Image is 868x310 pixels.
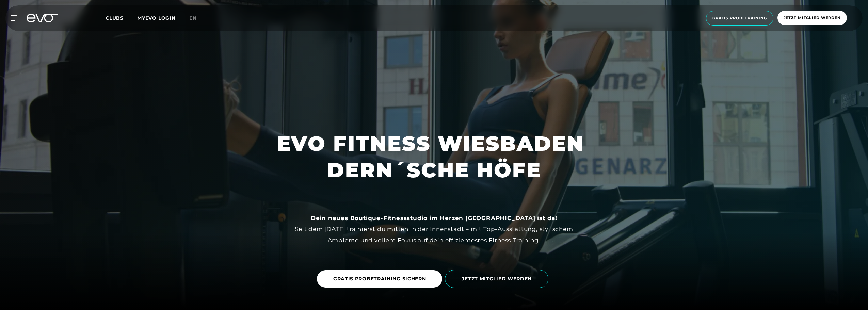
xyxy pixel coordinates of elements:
div: Seit dem [DATE] trainierst du mitten in der Innenstadt – mit Top-Ausstattung, stylischem Ambiente... [281,213,587,246]
a: Gratis Probetraining [704,11,775,26]
strong: Dein neues Boutique-Fitnessstudio im Herzen [GEOGRAPHIC_DATA] ist da! [311,215,557,222]
a: Jetzt Mitglied werden [775,11,849,26]
span: en [189,15,197,21]
a: GRATIS PROBETRAINING SICHERN [317,270,443,288]
a: en [189,14,205,22]
h1: EVO FITNESS WIESBADEN DERN´SCHE HÖFE [277,130,591,183]
span: JETZT MITGLIED WERDEN [462,275,532,282]
a: Clubs [106,15,137,21]
span: Clubs [106,15,124,21]
a: JETZT MITGLIED WERDEN [445,265,551,293]
span: Jetzt Mitglied werden [784,15,841,21]
span: Gratis Probetraining [712,15,767,21]
span: GRATIS PROBETRAINING SICHERN [333,275,426,282]
a: MYEVO LOGIN [137,15,176,21]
